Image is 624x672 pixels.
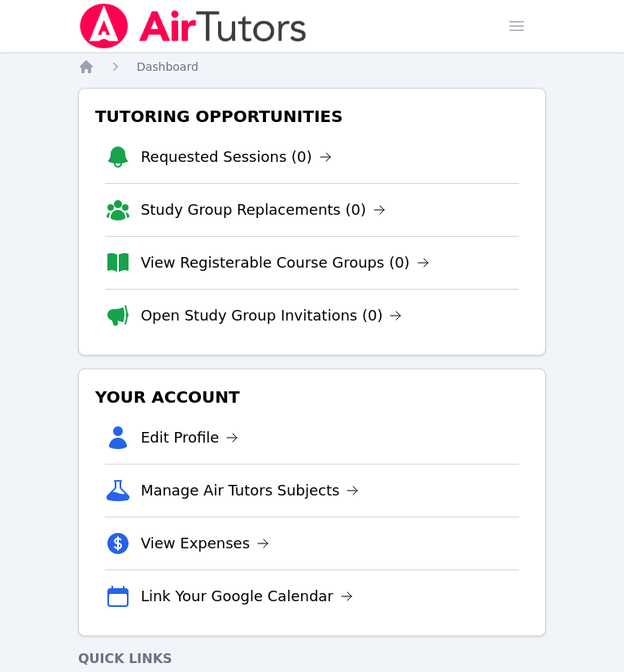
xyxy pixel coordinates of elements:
h4: Quick Links [78,649,546,669]
a: Requested Sessions (0) [141,146,332,168]
span: Dashboard [137,60,199,73]
a: Dashboard [137,59,199,75]
a: View Registerable Course Groups (0) [141,251,430,274]
a: Manage Air Tutors Subjects [141,479,360,502]
h3: Your Account [92,382,532,412]
h3: Tutoring Opportunities [92,102,532,131]
a: Edit Profile [141,426,239,449]
a: Open Study Group Invitations (0) [141,304,403,327]
a: Study Group Replacements (0) [141,199,386,221]
img: Air Tutors [78,3,308,49]
a: Link Your Google Calendar [141,585,353,608]
a: View Expenses [141,532,269,555]
nav: Breadcrumb [78,59,546,75]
